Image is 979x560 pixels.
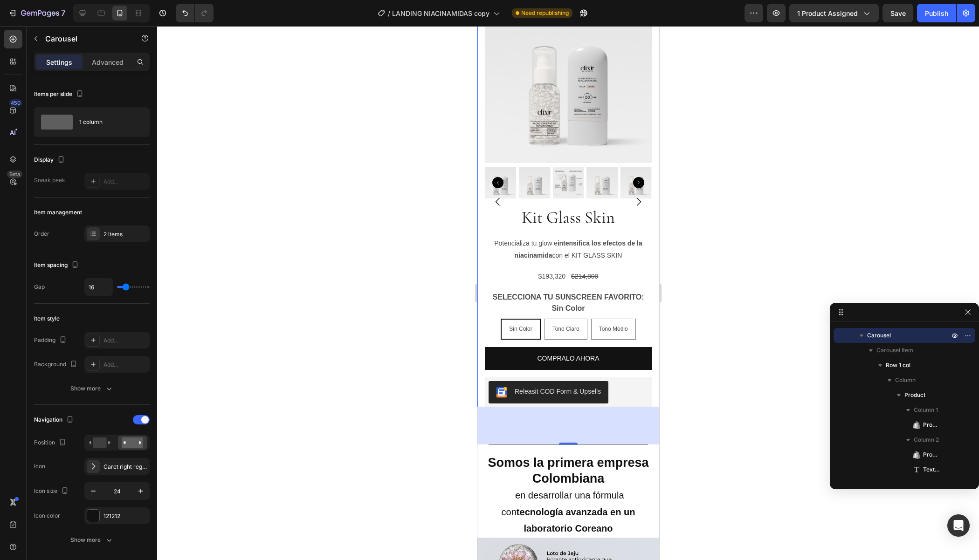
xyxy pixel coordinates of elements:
div: Undo/Redo [176,4,214,22]
div: Icon size [34,485,70,498]
button: 7 [4,4,69,22]
div: Open Intercom Messenger [947,514,970,537]
p: 7 [61,7,65,19]
div: Order [34,230,49,238]
p: Settings [46,57,72,67]
div: Icon [34,462,45,471]
iframe: Design area [477,26,659,560]
div: Caret right regular [103,463,147,471]
button: Show more [34,380,150,397]
span: Product [904,390,925,400]
input: Auto [85,279,113,295]
div: 121212 [103,512,147,520]
span: Column 1 [914,405,938,415]
span: Row 1 col [886,361,910,370]
div: Show more [70,384,114,393]
button: Publish [917,4,956,22]
div: 450 [9,99,22,107]
p: Advanced [92,57,124,67]
div: Publish [925,8,948,18]
span: / [388,8,390,18]
span: Need republishing [521,9,569,17]
div: Background [34,358,79,371]
div: 1 column [79,111,136,133]
div: 2 items [103,230,147,239]
div: Show more [70,535,114,545]
span: Text Block [923,465,940,474]
p: Carousel [45,33,124,44]
div: Items per slide [34,88,85,101]
span: Carousel [867,331,891,340]
span: Save [890,9,906,17]
div: Display [34,154,67,166]
span: LANDING NIACINAMIDAS copy [392,8,489,18]
div: Icon color [34,512,60,520]
button: Show more [34,532,150,548]
div: Gap [34,283,45,291]
div: Beta [7,171,22,178]
div: Item management [34,208,82,217]
div: Add... [103,361,147,369]
div: Add... [103,336,147,345]
span: Product Title [923,450,940,459]
div: Navigation [34,414,76,426]
div: Sneak peek [34,176,65,184]
span: Product Images [923,420,940,430]
div: Item style [34,314,60,323]
span: 1 product assigned [797,8,858,18]
span: Carousel Item [876,346,913,355]
div: Item spacing [34,259,81,272]
span: Column [895,376,916,385]
div: Position [34,437,68,449]
button: 1 product assigned [789,4,879,22]
span: Column 2 [914,435,939,444]
div: Padding [34,334,69,347]
button: Save [882,4,913,22]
